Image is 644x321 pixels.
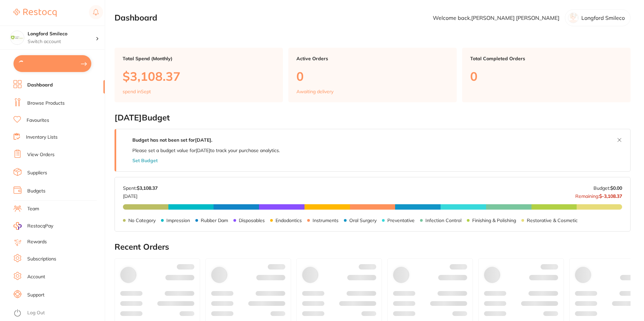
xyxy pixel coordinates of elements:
p: Please set a budget value for [DATE] to track your purchase analytics. [132,148,280,153]
p: Total Completed Orders [470,56,622,61]
a: Restocq Logo [13,5,57,21]
p: Awaiting delivery [296,89,333,94]
p: [DATE] [123,191,158,199]
a: Active Orders0Awaiting delivery [288,48,457,102]
p: spend in Sept [123,89,151,94]
p: Total Spend (Monthly) [123,56,275,61]
p: Endodontics [276,218,302,223]
p: Impression [166,218,190,223]
p: Finishing & Polishing [472,218,516,223]
a: Subscriptions [27,256,56,262]
p: Remaining: [575,191,622,199]
p: Restorative & Cosmetic [527,218,578,223]
p: Preventative [387,218,415,223]
strong: $-3,108.37 [599,193,622,199]
a: RestocqPay [13,222,53,230]
strong: Budget has not been set for [DATE] . [132,137,212,143]
span: RestocqPay [27,223,53,229]
strong: $3,108.37 [137,185,158,191]
p: Rubber Dam [201,218,228,223]
button: Log Out [13,308,103,319]
a: Suppliers [27,170,47,176]
p: No Category [128,218,156,223]
h4: Longford Smileco [28,31,96,37]
a: Account [27,274,45,280]
p: Switch account [28,38,96,45]
h2: Dashboard [115,13,157,23]
h2: Recent Orders [115,242,631,252]
a: Dashboard [27,82,53,88]
p: $3,108.37 [123,69,275,83]
p: 0 [470,69,622,83]
a: Total Spend (Monthly)$3,108.37spend inSept [115,48,283,102]
a: Inventory Lists [26,134,58,141]
img: RestocqPay [13,222,22,230]
p: Active Orders [296,56,449,61]
a: Total Completed Orders0 [462,48,631,102]
p: Spent: [123,185,158,191]
a: View Orders [27,151,55,158]
p: Oral Surgery [349,218,377,223]
button: Set Budget [132,158,158,163]
p: 0 [296,69,449,83]
a: Rewards [27,239,47,245]
p: Disposables [239,218,265,223]
p: Welcome back, [PERSON_NAME] [PERSON_NAME] [433,15,559,21]
img: Longford Smileco [10,31,24,44]
a: Team [27,206,39,212]
a: Support [27,292,44,298]
strong: $0.00 [610,185,622,191]
h2: [DATE] Budget [115,113,631,122]
p: Instruments [313,218,339,223]
p: Budget: [593,185,622,191]
a: Log Out [27,310,45,316]
p: Longford Smileco [581,15,625,21]
p: Infection Control [425,218,461,223]
a: Browse Products [27,100,65,107]
img: Restocq Logo [13,9,57,17]
a: Budgets [27,188,45,194]
a: Favourites [27,117,49,124]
